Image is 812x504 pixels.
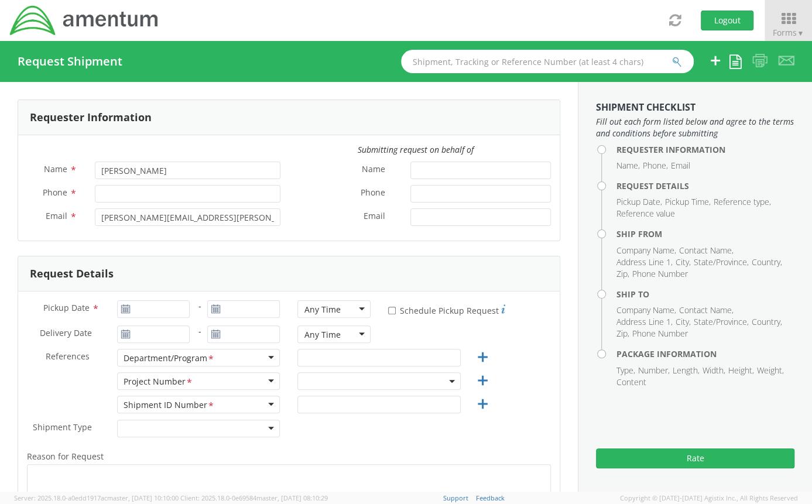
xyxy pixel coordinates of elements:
[124,399,215,412] div: Shipment ID Number
[676,256,691,268] li: City
[676,316,691,328] li: City
[616,365,635,376] li: Type
[616,349,794,358] h4: Package Information
[107,493,179,502] span: master, [DATE] 10:10:00
[643,160,668,172] li: Phone
[616,160,640,172] li: Name
[596,116,794,139] span: Fill out each form listed below and agree to the terms and conditions before submitting
[596,448,794,468] button: Rate
[616,196,662,208] li: Pickup Date
[46,351,90,362] span: References
[679,304,734,316] li: Contact Name
[43,302,90,313] span: Pickup Date
[358,144,474,155] i: Submitting request on behalf of
[596,102,794,113] h3: Shipment Checklist
[616,181,794,190] h4: Request Details
[30,268,114,280] h3: Request Details
[638,365,670,376] li: Number
[476,493,505,502] a: Feedback
[679,245,734,256] li: Contact Name
[180,493,328,502] span: Client: 2025.18.0-0e69584
[701,11,753,30] button: Logout
[616,290,794,299] h4: Ship To
[40,327,92,341] span: Delivery Date
[44,163,67,174] span: Name
[673,365,700,376] li: Length
[773,27,804,38] span: Forms
[388,303,505,317] label: Schedule Pickup Request
[388,307,396,314] input: Schedule Pickup Request
[757,365,784,376] li: Weight
[362,163,385,177] span: Name
[443,493,468,502] a: Support
[33,421,92,435] span: Shipment Type
[703,365,725,376] li: Width
[18,55,122,68] h4: Request Shipment
[304,304,340,316] div: Any Time
[30,112,152,124] h3: Requester Information
[304,329,340,341] div: Any Time
[632,328,688,340] li: Phone Number
[616,208,675,220] li: Reference value
[46,210,67,221] span: Email
[256,493,328,502] span: master, [DATE] 08:10:29
[43,187,67,198] span: Phone
[9,4,160,37] img: dyn-intl-logo-049831509241104b2a82.png
[124,376,193,388] div: Project Number
[671,160,690,172] li: Email
[401,50,694,73] input: Shipment, Tracking or Reference Number (at least 4 chars)
[361,187,385,200] span: Phone
[14,493,179,502] span: Server: 2025.18.0-a0edd1917ac
[616,268,629,280] li: Zip
[616,256,673,268] li: Address Line 1
[124,352,215,365] div: Department/Program
[616,304,676,316] li: Company Name
[665,196,711,208] li: Pickup Time
[616,229,794,238] h4: Ship From
[620,493,798,503] span: Copyright © [DATE]-[DATE] Agistix Inc., All Rights Reserved
[27,451,104,462] span: Reason for Request
[632,268,688,280] li: Phone Number
[714,196,771,208] li: Reference type
[694,316,749,328] li: State/Province
[616,245,676,256] li: Company Name
[797,28,804,38] span: ▼
[616,328,629,340] li: Zip
[364,210,385,224] span: Email
[752,256,782,268] li: Country
[616,316,673,328] li: Address Line 1
[752,316,782,328] li: Country
[616,145,794,154] h4: Requester Information
[728,365,754,376] li: Height
[694,256,749,268] li: State/Province
[616,376,646,388] li: Content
